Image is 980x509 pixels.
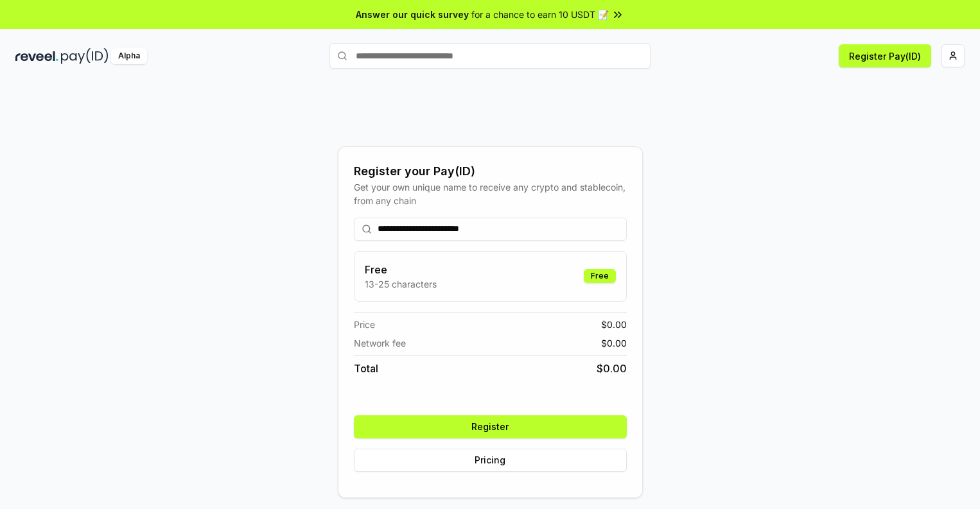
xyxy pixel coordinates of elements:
[354,162,627,180] div: Register your Pay(ID)
[354,318,375,331] span: Price
[354,336,406,350] span: Network fee
[584,269,616,283] div: Free
[111,48,147,64] div: Alpha
[601,336,627,350] span: $ 0.00
[354,180,627,207] div: Get your own unique name to receive any crypto and stablecoin, from any chain
[354,449,627,472] button: Pricing
[471,8,609,21] span: for a chance to earn 10 USDT 📝
[356,8,469,21] span: Answer our quick survey
[365,277,437,291] p: 13-25 characters
[15,48,58,64] img: reveel_dark
[354,361,378,376] span: Total
[597,361,627,376] span: $ 0.00
[839,44,931,67] button: Register Pay(ID)
[61,48,109,64] img: pay_id
[354,415,627,438] button: Register
[365,262,437,277] h3: Free
[601,318,627,331] span: $ 0.00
